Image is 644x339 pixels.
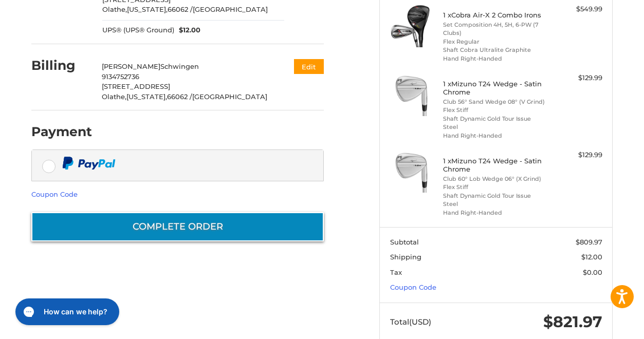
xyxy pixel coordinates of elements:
span: [PERSON_NAME] [102,62,160,70]
h4: 1 x Cobra Air-X 2 Combo Irons [443,11,547,19]
a: Coupon Code [390,283,436,291]
h4: 1 x Mizuno T24 Wedge - Satin Chrome [443,80,547,97]
span: [GEOGRAPHIC_DATA] [192,92,267,101]
span: Total (USD) [390,317,431,327]
span: $12.00 [174,25,201,35]
div: $129.99 [549,150,602,160]
span: UPS® (UPS® Ground) [102,25,174,35]
h2: Payment [31,124,92,140]
img: PayPal icon [62,157,116,169]
iframe: Gorgias live chat messenger [10,295,122,329]
button: Complete order [31,212,324,241]
div: $129.99 [549,73,602,83]
button: Edit [294,59,324,74]
li: Flex Stiff [443,183,547,192]
li: Set Composition 4H, 5H, 6-PW (7 Clubs) [443,21,547,37]
span: Olathe, [102,92,126,101]
span: 66062 / [168,5,193,13]
a: Coupon Code [31,190,78,198]
li: Shaft Dynamic Gold Tour Issue Steel [443,192,547,209]
li: Club 60° Lob Wedge 06° (X Grind) [443,175,547,183]
h4: 1 x Mizuno T24 Wedge - Satin Chrome [443,157,547,174]
span: Schwingen [160,62,199,70]
span: Shipping [390,253,421,261]
li: Hand Right-Handed [443,54,547,63]
h2: Billing [31,58,91,73]
span: Tax [390,268,402,276]
li: Flex Stiff [443,106,547,115]
span: $12.00 [581,253,602,261]
li: Shaft Cobra Ultralite Graphite [443,46,547,54]
span: $809.97 [576,238,602,246]
li: Shaft Dynamic Gold Tour Issue Steel [443,115,547,131]
span: [STREET_ADDRESS] [102,82,170,90]
span: $821.97 [543,312,602,331]
span: Subtotal [390,238,419,246]
li: Club 56° Sand Wedge 08° (V Grind) [443,98,547,106]
span: [US_STATE], [126,92,167,101]
span: 66062 / [167,92,192,101]
span: [GEOGRAPHIC_DATA] [193,5,268,13]
span: 9134752736 [102,72,139,81]
span: $0.00 [583,268,602,276]
span: [US_STATE], [127,5,168,13]
li: Hand Right-Handed [443,131,547,140]
li: Hand Right-Handed [443,209,547,217]
li: Flex Regular [443,37,547,46]
span: Olathe, [102,5,127,13]
div: $549.99 [549,4,602,14]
